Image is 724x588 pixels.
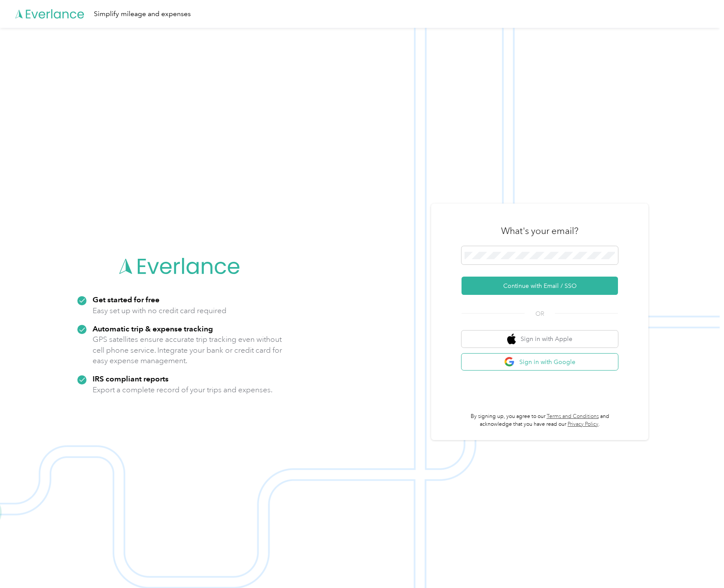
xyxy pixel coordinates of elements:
[547,413,599,420] a: Terms and Conditions
[93,305,226,316] p: Easy set up with no credit card required
[93,384,272,395] p: Export a complete record of your trips and expenses.
[462,277,618,295] button: Continue with Email / SSO
[525,309,555,318] span: OR
[501,225,578,237] h3: What's your email?
[568,421,598,428] a: Privacy Policy
[93,374,169,383] strong: IRS compliant reports
[94,9,191,20] div: Simplify mileage and expenses
[504,357,515,367] img: google logo
[507,334,516,344] img: apple logo
[93,295,159,304] strong: Get started for free
[462,413,618,428] p: By signing up, you agree to our and acknowledge that you have read our .
[93,324,213,333] strong: Automatic trip & expense tracking
[462,331,618,347] button: apple logoSign in with Apple
[93,334,282,366] p: GPS satellites ensure accurate trip tracking even without cell phone service. Integrate your bank...
[462,354,618,371] button: google logoSign in with Google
